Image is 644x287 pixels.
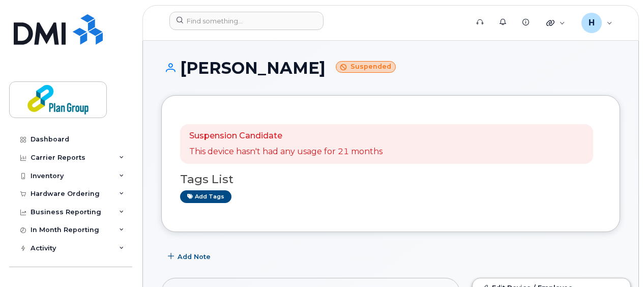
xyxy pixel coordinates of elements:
p: Suspension Candidate [189,130,383,142]
a: Add tags [180,190,231,203]
button: Add Note [161,247,219,266]
h1: [PERSON_NAME] [161,59,620,77]
h3: Tags List [180,173,601,186]
span: Add Note [178,252,211,262]
p: This device hasn't had any usage for 21 months [189,146,383,158]
small: Suspended [336,61,396,73]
